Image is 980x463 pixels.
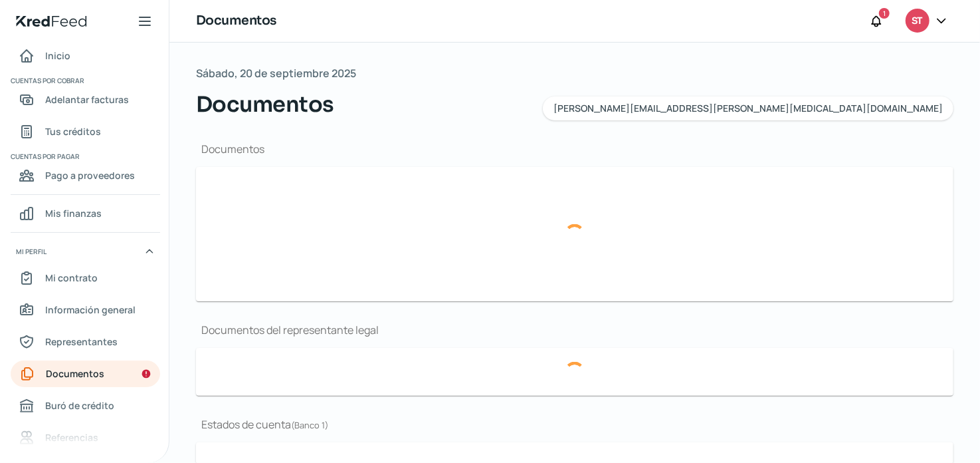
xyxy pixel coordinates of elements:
[45,205,102,222] span: Mis finanzas
[45,301,136,318] span: Información general
[196,417,953,432] h1: Estados de cuenta
[11,43,160,69] a: Inicio
[196,88,334,120] span: Documentos
[45,123,101,140] span: Tus créditos
[45,47,70,64] span: Inicio
[45,397,114,414] span: Buró de crédito
[45,429,98,446] span: Referencias
[16,245,47,257] span: Mi perfil
[196,11,276,31] h1: Documentos
[45,91,129,108] span: Adelantar facturas
[11,86,160,113] a: Adelantar facturas
[11,297,160,323] a: Información general
[11,200,160,227] a: Mis finanzas
[11,150,158,162] span: Cuentas por pagar
[553,104,943,113] span: [PERSON_NAME][EMAIL_ADDRESS][PERSON_NAME][MEDICAL_DATA][DOMAIN_NAME]
[11,162,160,189] a: Pago a proveedores
[11,329,160,355] a: Representantes
[11,361,160,387] a: Documentos
[11,118,160,145] a: Tus créditos
[11,75,158,86] span: Cuentas por cobrar
[883,7,886,19] span: 1
[912,13,923,29] span: ST
[196,64,356,83] span: Sábado, 20 de septiembre 2025
[45,269,98,286] span: Mi contrato
[46,365,104,382] span: Documentos
[45,333,118,350] span: Representantes
[11,265,160,291] a: Mi contrato
[45,167,135,184] span: Pago a proveedores
[291,419,328,431] span: ( Banco 1 )
[196,323,953,337] h1: Documentos del representante legal
[11,424,160,451] a: Referencias
[11,392,160,419] a: Buró de crédito
[196,142,953,156] h1: Documentos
